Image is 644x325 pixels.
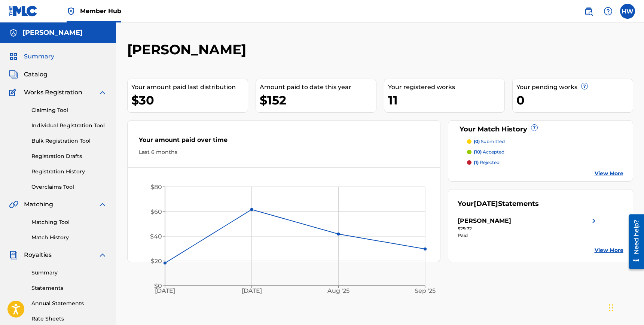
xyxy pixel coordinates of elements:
div: $30 [131,92,248,109]
img: Top Rightsholder [67,7,76,16]
span: (1) [474,160,479,165]
a: Summary [31,269,107,277]
iframe: Chat Widget [607,289,644,325]
span: ? [531,125,537,131]
div: 11 [388,92,504,109]
tspan: [DATE] [155,288,175,295]
iframe: Resource Center [623,212,644,272]
div: 0 [516,92,633,109]
div: Drag [609,297,613,319]
a: View More [595,246,623,254]
img: Royalties [9,250,18,259]
a: [PERSON_NAME]right chevron icon$29.72Paid [458,216,598,239]
a: Claiming Tool [31,106,107,114]
div: Your registered works [388,83,504,92]
tspan: $0 [154,282,162,289]
a: Overclaims Tool [31,183,107,191]
a: Individual Registration Tool [31,122,107,130]
p: accepted [474,149,504,155]
div: User Menu [620,4,635,19]
a: Registration History [31,168,107,176]
a: (0) submitted [467,138,623,145]
span: (10) [474,149,482,155]
a: Matching Tool [31,218,107,226]
div: Your Match History [458,124,623,134]
img: expand [98,88,107,97]
span: Matching [24,200,53,209]
a: Match History [31,234,107,242]
tspan: $80 [150,183,162,191]
div: $29.72 [458,225,598,232]
div: [PERSON_NAME] [458,216,511,225]
span: Member Hub [80,7,121,15]
span: Summary [24,52,54,61]
div: Amount paid to date this year [260,83,376,92]
img: expand [98,200,107,209]
a: Public Search [581,4,596,19]
a: Statements [31,284,107,292]
a: Rate Sheets [31,315,107,323]
img: MLC Logo [9,6,38,16]
div: $152 [260,92,376,109]
a: Annual Statements [31,300,107,307]
div: Your pending works [516,83,633,92]
tspan: Aug '25 [327,288,350,295]
tspan: $20 [151,258,162,265]
img: help [604,7,613,16]
div: Help [601,4,616,19]
span: [DATE] [474,200,498,208]
tspan: $40 [150,233,162,240]
tspan: Sep '25 [415,288,436,295]
span: ? [582,83,587,89]
span: (0) [474,139,480,144]
div: Your amount paid last distribution [131,83,248,92]
img: Accounts [9,28,18,37]
a: CatalogCatalog [9,70,48,79]
img: expand [98,250,107,259]
p: rejected [474,159,500,166]
p: submitted [474,138,505,145]
a: (1) rejected [467,159,623,166]
span: Catalog [24,70,48,79]
a: (10) accepted [467,149,623,155]
h2: [PERSON_NAME] [127,41,250,58]
a: SummarySummary [9,52,54,61]
tspan: [DATE] [242,288,262,295]
div: Last 6 months [139,148,429,156]
img: right chevron icon [589,216,598,225]
img: search [584,7,593,16]
div: Your Statements [458,199,539,209]
img: Summary [9,52,18,61]
span: Royalties [24,250,52,259]
img: Works Registration [9,88,19,97]
span: Works Registration [24,88,82,97]
a: Registration Drafts [31,152,107,160]
div: Paid [458,232,598,239]
h5: Harrison Witcher [22,28,83,37]
tspan: $60 [150,208,162,215]
img: Catalog [9,70,18,79]
a: Bulk Registration Tool [31,137,107,145]
img: Matching [9,200,18,209]
a: View More [595,170,623,177]
div: Your amount paid over time [139,136,429,148]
